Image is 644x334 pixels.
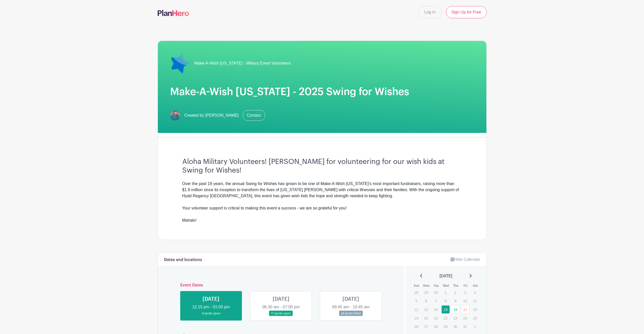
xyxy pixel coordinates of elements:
p: 12 [412,306,420,313]
p: 1 [471,323,479,330]
a: Sign Up for Free [446,6,486,18]
th: Tue [431,283,441,288]
p: 22 [441,314,450,322]
p: 7 [432,297,440,305]
a: 15 [441,305,450,314]
p: 14 [432,306,440,313]
p: 9 [451,297,459,305]
a: Hide Calendar [451,257,480,262]
p: 13 [422,306,430,313]
img: will_phelps-312x214.jpg [170,110,180,120]
p: 27 [422,323,430,330]
p: 24 [461,314,469,322]
p: 28 [412,289,420,296]
h1: Make-A-Wish [US_STATE] - 2025 Swing for Wishes [170,86,474,98]
span: Make-A-Wish [US_STATE] - Military Event Volunteers [194,60,291,66]
a: 16 [451,305,459,314]
p: 31 [461,323,469,330]
p: 2 [451,289,459,296]
a: Contact [243,110,265,121]
span: [DATE] [440,273,452,279]
p: 30 [432,289,440,296]
h6: Dates and locations [164,257,202,262]
p: 6 [422,297,430,305]
p: 3 [461,289,469,296]
p: 8 [441,297,450,305]
a: 17 [461,305,469,314]
p: 5 [412,297,420,305]
h3: Aloha Military Volunteers! [PERSON_NAME] for volunteering for our wish kids at Swing for Wishes! [182,158,462,175]
img: 18-blue-star-png-image.png [170,53,190,73]
p: 4 [471,289,479,296]
p: 20 [422,314,430,322]
span: Created by [PERSON_NAME] [184,112,239,118]
p: 30 [451,323,459,330]
img: logo-507f7623f17ff9eddc593b1ce0a138ce2505c220e1c5a4e2b4648c50719b7d32.svg [158,10,189,16]
p: 26 [412,323,420,330]
a: Log In [418,6,442,18]
p: 23 [451,314,459,322]
th: Wed [441,283,451,288]
p: 28 [432,323,440,330]
div: Over the past 19 years, the annual Swing for Wishes has grown to be one of Make-A-Wish [US_STATE]... [182,181,462,223]
p: 25 [471,314,479,322]
th: Thu [451,283,461,288]
th: Mon [422,283,432,288]
p: 29 [441,323,450,330]
th: Sun [412,283,422,288]
th: Fri [461,283,471,288]
p: 10 [461,297,469,305]
p: 29 [422,289,430,296]
th: Sat [470,283,480,288]
p: 19 [412,314,420,322]
p: 11 [471,297,479,305]
p: 18 [471,306,479,313]
h6: Event Dates [176,283,386,288]
p: 1 [441,289,450,296]
p: 21 [432,314,440,322]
